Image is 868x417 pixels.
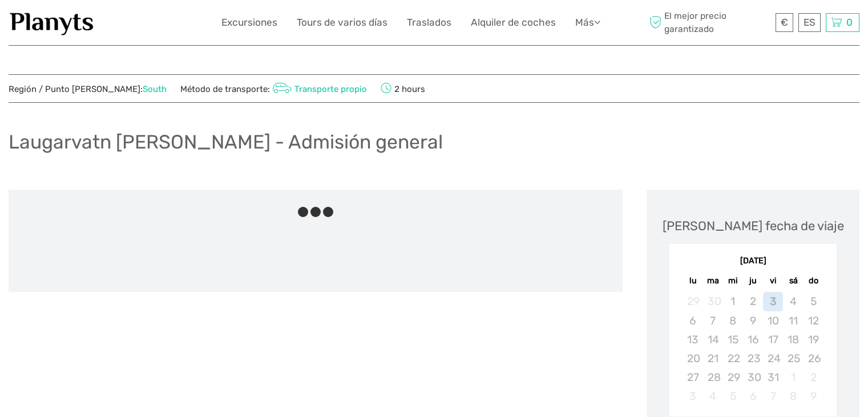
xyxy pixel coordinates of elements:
span: Región / Punto [PERSON_NAME]: [9,83,167,95]
a: Alquiler de coches [471,14,556,31]
div: Not available lunes, 3 de noviembre de 2025 [683,387,703,406]
a: Excursiones [221,14,277,31]
div: Not available sábado, 18 de octubre de 2025 [783,330,803,349]
div: Not available miércoles, 22 de octubre de 2025 [723,349,743,368]
img: 1453-555b4ac7-172b-4ae9-927d-298d0724a4f4_logo_small.jpg [9,9,95,37]
div: ju [743,273,763,288]
div: ma [703,273,723,288]
div: Not available martes, 28 de octubre de 2025 [703,368,723,387]
a: Traslados [407,14,451,31]
div: Not available lunes, 20 de octubre de 2025 [683,349,703,368]
a: South [143,84,167,94]
div: Not available viernes, 24 de octubre de 2025 [763,349,783,368]
div: Not available domingo, 2 de noviembre de 2025 [804,368,823,387]
div: Not available viernes, 17 de octubre de 2025 [763,330,783,349]
div: Not available domingo, 12 de octubre de 2025 [804,311,823,330]
div: [PERSON_NAME] fecha de viaje [663,217,844,235]
span: € [781,17,788,28]
div: Not available lunes, 27 de octubre de 2025 [683,368,703,387]
div: Not available lunes, 29 de septiembre de 2025 [683,292,703,311]
span: El mejor precio garantizado [647,10,773,35]
div: Not available sábado, 1 de noviembre de 2025 [783,368,803,387]
div: Not available domingo, 26 de octubre de 2025 [804,349,823,368]
div: Not available lunes, 13 de octubre de 2025 [683,330,703,349]
div: month 2025-10 [673,292,833,406]
div: Not available martes, 30 de septiembre de 2025 [703,292,723,311]
div: do [804,273,823,288]
a: Tours de varios días [297,14,387,31]
div: Not available miércoles, 5 de noviembre de 2025 [723,387,743,406]
div: Not available sábado, 8 de noviembre de 2025 [783,387,803,406]
div: Not available martes, 14 de octubre de 2025 [703,330,723,349]
div: Not available lunes, 6 de octubre de 2025 [683,311,703,330]
div: Not available viernes, 7 de noviembre de 2025 [763,387,783,406]
div: Not available domingo, 19 de octubre de 2025 [804,330,823,349]
div: Not available jueves, 6 de noviembre de 2025 [743,387,763,406]
div: Not available martes, 4 de noviembre de 2025 [703,387,723,406]
div: Not available domingo, 5 de octubre de 2025 [804,292,823,311]
a: Más [575,14,600,31]
div: Not available miércoles, 8 de octubre de 2025 [723,311,743,330]
div: Not available jueves, 9 de octubre de 2025 [743,311,763,330]
div: Not available martes, 7 de octubre de 2025 [703,311,723,330]
div: Not available jueves, 16 de octubre de 2025 [743,330,763,349]
div: [DATE] [669,255,837,267]
div: Not available sábado, 4 de octubre de 2025 [783,292,803,311]
div: Not available jueves, 23 de octubre de 2025 [743,349,763,368]
div: lu [683,273,703,288]
div: Not available viernes, 3 de octubre de 2025 [763,292,783,311]
span: 2 hours [381,81,425,97]
span: 0 [845,17,854,28]
div: Not available martes, 21 de octubre de 2025 [703,349,723,368]
div: vi [763,273,783,288]
div: Not available miércoles, 29 de octubre de 2025 [723,368,743,387]
a: Transporte propio [270,84,367,94]
div: Not available sábado, 11 de octubre de 2025 [783,311,803,330]
div: Not available viernes, 31 de octubre de 2025 [763,368,783,387]
div: Not available viernes, 10 de octubre de 2025 [763,311,783,330]
div: Not available miércoles, 15 de octubre de 2025 [723,330,743,349]
div: Not available domingo, 9 de noviembre de 2025 [804,387,823,406]
div: Not available miércoles, 1 de octubre de 2025 [723,292,743,311]
div: mi [723,273,743,288]
span: Método de transporte: [180,81,367,97]
div: ES [798,13,821,32]
div: Not available sábado, 25 de octubre de 2025 [783,349,803,368]
div: Not available jueves, 30 de octubre de 2025 [743,368,763,387]
div: Not available jueves, 2 de octubre de 2025 [743,292,763,311]
h1: Laugarvatn [PERSON_NAME] - Admisión general [9,130,443,154]
div: sá [783,273,803,288]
